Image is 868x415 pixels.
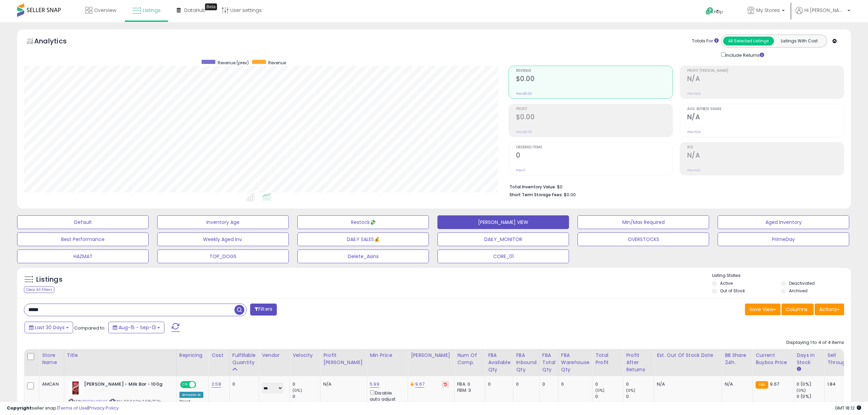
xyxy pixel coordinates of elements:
[179,352,206,359] div: Repricing
[745,304,781,315] button: Save View
[293,352,317,359] div: Velocity
[827,381,847,387] div: 1.84
[718,232,849,246] button: PrimeDay
[712,272,851,279] p: Listing States:
[259,349,290,376] th: CSV column name: cust_attr_2_Vendor
[692,38,719,44] div: Totals For
[725,352,750,366] div: BB Share 24h.
[595,381,623,387] div: 0
[457,352,482,366] div: Num of Comp.
[756,7,780,14] span: My Stores
[835,405,861,411] span: 2025-10-14 18:12 GMT
[212,381,221,388] a: 2.58
[516,352,537,373] div: FBA inbound Qty
[67,352,174,359] div: Title
[561,352,589,373] div: FBA Warehouse Qty
[35,324,65,331] span: Last 30 Days
[720,288,745,294] label: Out of Stock
[323,381,362,387] div: N/A
[774,37,825,45] button: Listings With Cost
[297,250,429,263] button: Delete_Asins
[84,381,167,389] b: [PERSON_NAME] - Milk Bar - 100g
[293,381,320,387] div: 0
[657,352,719,359] div: Est. Out Of Stock Date
[626,381,654,387] div: 0
[457,387,480,393] div: FBM: 3
[370,381,379,388] a: 5.99
[578,215,709,229] button: Min/Max Required
[782,304,814,315] button: Columns
[143,7,161,14] span: Listings
[516,69,673,73] span: Revenue
[786,306,808,313] span: Columns
[626,388,636,393] small: (0%)
[797,393,824,400] div: 0 (0%)
[797,352,822,366] div: Days In Stock
[516,75,673,84] h2: $0.00
[687,107,844,111] span: Avg. Buybox Share
[437,250,569,263] button: CORE_01
[804,7,845,14] span: Hi [PERSON_NAME]
[179,399,203,415] div: Preset:
[42,352,61,366] div: Store Name
[195,382,206,388] span: OFF
[687,69,844,73] span: Profit [PERSON_NAME]
[323,352,364,366] div: Profit [PERSON_NAME]
[181,382,189,388] span: ON
[293,388,302,393] small: (0%)
[687,168,701,172] small: Prev: N/A
[36,275,63,284] h5: Listings
[516,113,673,122] h2: $0.00
[157,250,289,263] button: TOP_DOGS
[212,352,227,359] div: Cost
[437,232,569,246] button: DAILY_MONITOR
[184,7,206,14] span: DataHub
[17,250,149,263] button: HAZMAT
[797,366,801,372] small: Days In Stock.
[561,381,587,387] div: 0
[725,381,747,387] div: N/A
[720,280,733,286] label: Active
[262,352,287,359] div: Vendor
[218,60,249,66] span: Revenue (prev)
[718,215,849,229] button: Aged Inventory
[157,215,289,229] button: Inventory Age
[716,51,772,59] div: Include Returns
[58,405,87,411] a: Terms of Use
[564,191,576,198] span: $0.00
[756,381,768,389] small: FBA
[24,286,54,293] div: Clear All Filters
[516,92,532,96] small: Prev: $0.00
[578,232,709,246] button: OVERSTOCKS
[25,322,73,333] button: Last 30 Days
[516,146,673,149] span: Ordered Items
[516,168,526,172] small: Prev: 0
[108,322,164,333] button: Aug-15 - Sep-13
[789,280,815,286] label: Deactivated
[17,232,149,246] button: Best Performance
[488,381,508,387] div: 0
[595,393,623,400] div: 0
[516,107,673,111] span: Profit
[542,352,555,373] div: FBA Total Qty
[687,146,844,149] span: ROI
[232,352,256,366] div: Fulfillable Quantity
[687,151,844,161] h2: N/A
[94,7,116,14] span: Overview
[7,405,32,411] strong: Copyright
[42,381,59,387] div: AMCAN
[370,389,403,409] div: Disable auto adjust min
[415,381,424,388] a: 9.67
[626,393,654,400] div: 0
[687,75,844,84] h2: N/A
[17,215,149,229] button: Default
[69,399,161,409] span: | SKU: 03.04.24-2.58-TGP-6203137
[510,192,563,198] b: Short Term Storage Fees:
[89,405,119,411] a: Privacy Policy
[687,130,701,134] small: Prev: N/A
[488,352,510,373] div: FBA Available Qty
[756,352,791,366] div: Current Buybox Price
[250,304,277,316] button: Filters
[205,3,217,10] div: Tooltip anchor
[437,215,569,229] button: [PERSON_NAME] VIEW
